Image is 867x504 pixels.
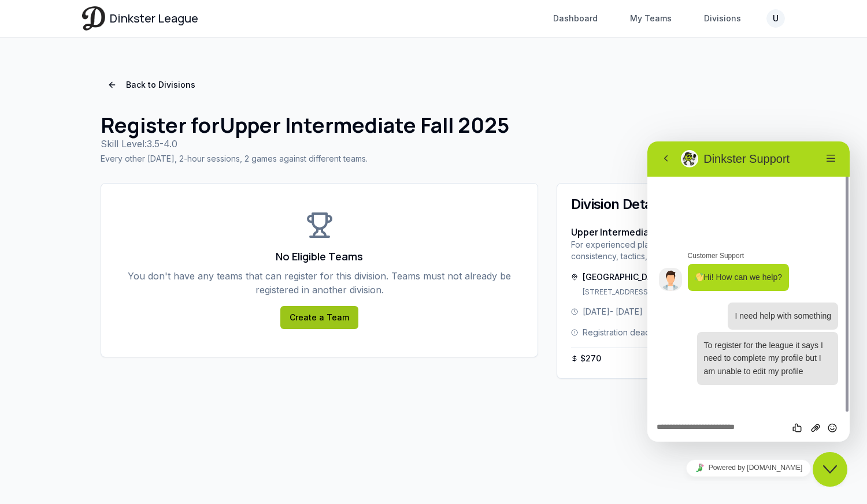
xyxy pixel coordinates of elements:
a: Dashboard [546,8,605,29]
h3: No Eligible Teams [276,248,363,264]
div: Division Details [571,197,752,211]
p: [STREET_ADDRESS][PERSON_NAME] [583,288,752,297]
iframe: chat widget [647,141,850,442]
iframe: chat widget [647,455,850,481]
div: $ 270 [571,353,601,364]
img: Dinkster [82,6,105,30]
h3: Upper Intermediate Fall 2025 [571,225,752,239]
p: Every other [DATE], 2-hour sessions, 2 games against different teams. [101,153,766,165]
div: [GEOGRAPHIC_DATA] [571,271,752,283]
a: Back to Divisions [101,74,202,95]
a: Dinkster League [82,6,198,30]
p: Skill Level: 3.5-4.0 [101,137,766,151]
a: My Teams [623,8,679,29]
span: Dinkster League [110,10,198,27]
h1: Register for Upper Intermediate Fall 2025 [101,114,766,137]
iframe: chat widget [813,452,850,487]
div: Registration deadline: [DATE] [571,327,752,338]
a: Divisions [697,8,748,29]
a: Create a Team [280,306,358,329]
p: For experienced players focused on consistency, tactics, and competitive matches. [571,239,752,262]
p: You don't have any teams that can register for this division. Teams must not already be registere... [115,269,524,297]
button: U [766,9,785,28]
div: [DATE] - [DATE] [571,306,752,318]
